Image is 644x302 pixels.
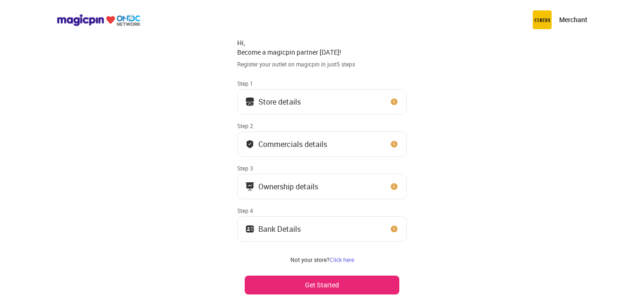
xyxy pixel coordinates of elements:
div: Hi, Become a magicpin partner [DATE]! [237,38,407,57]
div: Step 4 [237,207,407,214]
p: Merchant [559,15,587,24]
img: ondc-logo-new-small.8a59708e.svg [57,14,140,26]
div: Commercials details [258,142,327,147]
img: circus.b677b59b.png [533,10,552,29]
img: clock_icon_new.67dbf243.svg [389,182,399,191]
div: Register your outlet on magicpin in just 5 steps [237,60,407,68]
img: clock_icon_new.67dbf243.svg [389,97,399,106]
div: Step 2 [237,122,407,130]
img: storeIcon.9b1f7264.svg [245,97,255,106]
img: bank_details_tick.fdc3558c.svg [245,139,255,149]
button: Get Started [245,276,399,294]
button: Store details [237,89,407,114]
div: Bank Details [258,227,301,231]
button: Ownership details [237,174,407,199]
span: Not your store? [290,256,330,263]
div: Store details [258,99,301,104]
img: clock_icon_new.67dbf243.svg [389,224,399,234]
img: clock_icon_new.67dbf243.svg [389,139,399,149]
a: Click here [330,256,354,263]
div: Step 3 [237,164,407,172]
div: Ownership details [258,184,318,189]
div: Step 1 [237,80,407,87]
img: ownership_icon.37569ceb.svg [245,224,255,234]
button: Bank Details [237,216,407,242]
button: Commercials details [237,131,407,157]
img: commercials_icon.983f7837.svg [245,182,255,191]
